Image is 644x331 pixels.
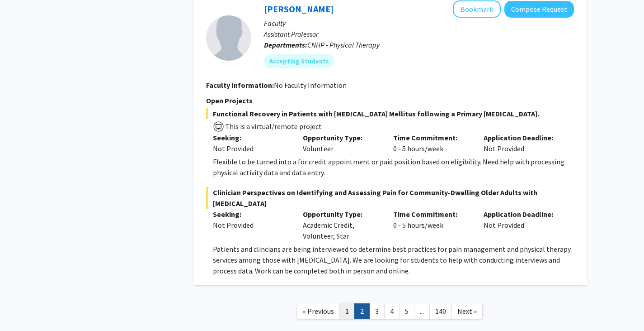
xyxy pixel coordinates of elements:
b: Departments: [264,40,307,49]
p: Seeking: [213,209,290,220]
button: Compose Request to Annalisa Na [504,1,574,18]
p: Flexible to be turned into a for credit appointment or paid position based on eligibility. Need h... [213,156,574,178]
nav: Page navigation [193,294,587,331]
iframe: Chat [7,290,38,324]
a: Next [451,303,483,319]
p: Application Deadline: [484,209,560,220]
a: Previous [297,303,340,319]
b: Faculty Information: [206,81,274,90]
a: 3 [369,303,385,319]
p: Seeking: [213,132,290,143]
span: No Faculty Information [274,81,347,90]
div: 0 - 5 hours/week [386,132,477,154]
span: This is a virtual/remote project [224,122,322,131]
a: 1 [339,303,355,319]
p: Time Commitment: [393,209,470,220]
div: Not Provided [477,132,567,154]
a: 2 [354,303,370,319]
div: Not Provided [477,209,567,241]
a: [PERSON_NAME] [264,3,334,14]
div: Not Provided [213,220,290,230]
a: 140 [429,303,452,319]
a: 5 [399,303,414,319]
button: Add Annalisa Na to Bookmarks [453,0,501,18]
p: Faculty [264,18,574,29]
a: 4 [384,303,400,319]
p: Opportunity Type: [303,132,380,143]
span: « Previous [303,307,334,316]
span: ... [420,307,424,316]
p: Assistant Professor [264,29,574,39]
span: Next » [457,307,477,316]
mat-chip: Accepting Students [264,54,334,68]
p: Application Deadline: [484,132,560,143]
span: CNHP - Physical Therapy [307,40,380,49]
div: Academic Credit, Volunteer, Star [296,209,386,241]
span: Clinician Perspectives on Identifying and Assessing Pain for Community-Dwelling Older Adults with... [206,187,574,209]
p: Patients and clincians are being interviewed to determine best practices for pain management and ... [213,244,574,276]
p: Open Projects [206,95,574,106]
p: Opportunity Type: [303,209,380,220]
div: Volunteer [296,132,386,154]
span: Functional Recovery in Patients with [MEDICAL_DATA] Mellitus following a Primary [MEDICAL_DATA]. [206,108,574,119]
p: Time Commitment: [393,132,470,143]
div: 0 - 5 hours/week [386,209,477,241]
div: Not Provided [213,143,290,154]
